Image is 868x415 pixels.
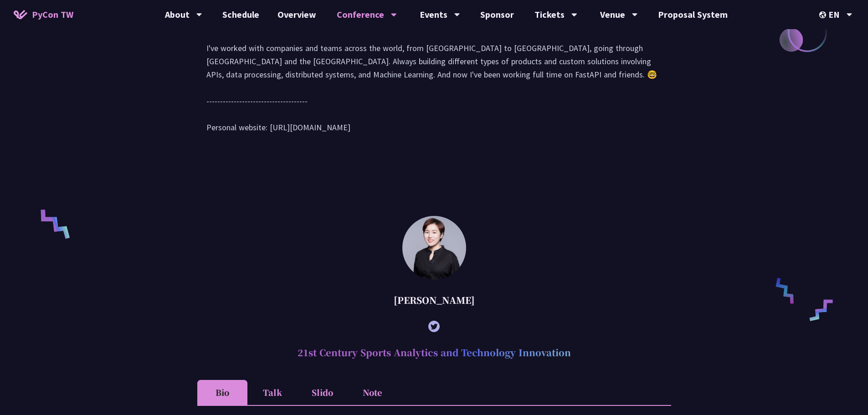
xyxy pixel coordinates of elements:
img: Tica Lin [402,216,466,280]
a: PyCon TW [5,3,82,26]
li: Note [348,380,398,405]
img: Locale Icon [819,11,828,18]
li: Talk [247,380,298,405]
div: [PERSON_NAME] [197,287,671,314]
span: PyCon TW [32,8,73,21]
h2: 21st Century Sports Analytics and Technology Innovation [197,339,671,366]
div: Hey! 👋 I'm [PERSON_NAME] (tiangolo), the creator of FastAPI, Typer, SQLModel, Asyncer, and other ... [206,15,662,143]
li: Slido [298,380,348,405]
img: Home icon of PyCon TW 2025 [14,10,27,19]
li: Bio [197,380,247,405]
